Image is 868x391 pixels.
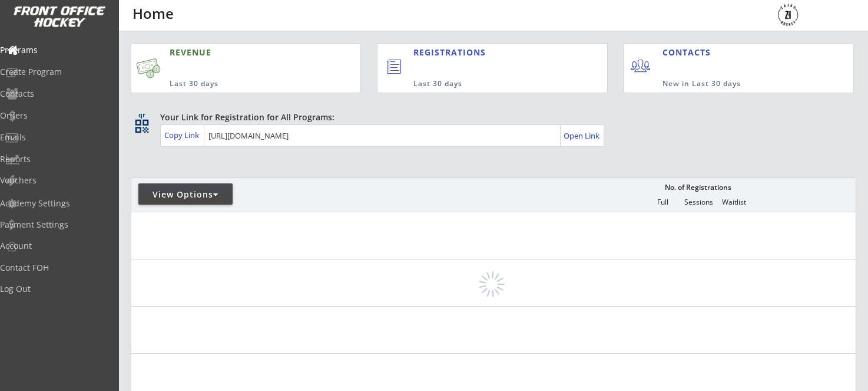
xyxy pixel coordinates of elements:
a: Open Link [564,127,601,144]
div: CONTACTS [662,47,716,58]
div: New in Last 30 days [662,79,799,89]
div: Sessions [681,198,716,206]
div: Open Link [564,131,601,141]
button: qr_code [133,117,151,135]
div: Waitlist [716,198,751,206]
div: Full [645,198,680,206]
div: View Options [138,189,233,201]
div: Last 30 days [413,79,558,89]
div: REVENUE [170,47,306,58]
div: REGISTRATIONS [413,47,554,58]
div: Last 30 days [170,79,306,89]
div: qr [134,111,148,119]
div: Copy Link [164,130,201,140]
div: No. of Registrations [661,183,734,192]
div: Your Link for Registration for All Programs: [160,111,820,123]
